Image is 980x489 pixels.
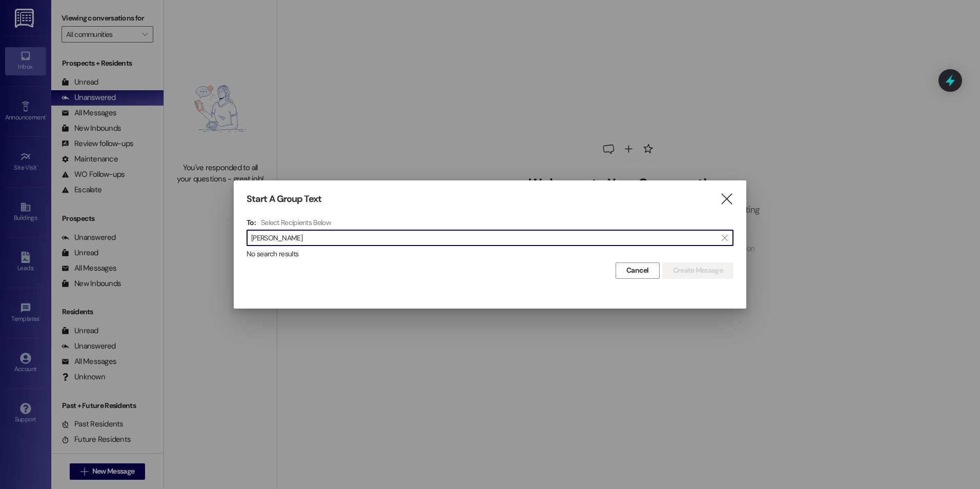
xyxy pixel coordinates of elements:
[247,193,321,205] h3: Start A Group Text
[722,234,727,242] i: 
[717,230,733,246] button: Clear text
[720,194,733,205] i: 
[247,218,256,227] h3: To:
[673,265,723,276] span: Create Message
[616,262,660,279] button: Cancel
[261,218,331,227] h4: Select Recipients Below
[247,249,733,259] div: No search results
[626,265,649,276] span: Cancel
[662,262,733,279] button: Create Message
[251,231,717,245] input: Search for any contact or apartment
